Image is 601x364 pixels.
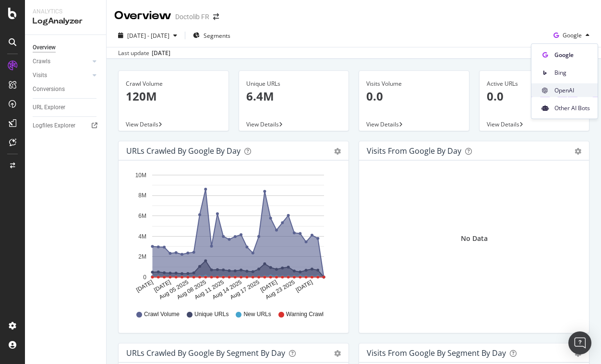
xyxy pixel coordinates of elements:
[126,120,158,128] span: View Details
[246,80,342,88] div: Unique URLs
[193,279,225,301] text: Aug 11 2025
[138,213,146,219] text: 6M
[143,274,146,281] text: 0
[229,279,261,301] text: Aug 17 2025
[126,80,221,88] div: Crawl Volume
[33,43,56,53] div: Overview
[126,88,221,104] p: 120M
[554,68,590,77] span: Bing
[33,70,47,80] div: Visits
[114,28,181,43] button: [DATE] - [DATE]
[204,32,230,40] span: Segments
[334,350,341,357] div: gear
[334,148,341,155] div: gear
[246,120,279,128] span: View Details
[127,32,169,40] span: [DATE] - [DATE]
[138,233,146,240] text: 4M
[487,120,519,128] span: View Details
[366,80,462,88] div: Visits Volume
[554,103,590,112] span: Other AI Bots
[264,279,296,301] text: Aug 23 2025
[126,348,285,358] div: URLs Crawled by Google By Segment By Day
[33,16,98,27] div: LogAnalyzer
[153,279,172,294] text: [DATE]
[33,102,99,113] a: URL Explorer
[243,310,271,318] span: New URLs
[114,8,171,24] div: Overview
[295,279,314,294] text: [DATE]
[550,28,593,43] button: Google
[33,84,65,94] div: Conversions
[366,88,462,104] p: 0.0
[152,49,170,57] div: [DATE]
[175,12,209,22] div: Doctolib FR
[211,279,243,301] text: Aug 14 2025
[246,88,342,104] p: 6.4M
[138,193,146,199] text: 8M
[135,279,154,294] text: [DATE]
[33,57,90,67] a: Crawls
[194,310,228,318] span: Unique URLs
[33,102,65,113] div: URL Explorer
[554,86,590,94] span: OpenAI
[33,121,99,131] a: Logfiles Explorer
[33,43,99,53] a: Overview
[158,279,190,301] text: Aug 05 2025
[286,310,324,318] span: Warning Crawl
[367,348,506,358] div: Visits from Google By Segment By Day
[33,70,90,80] a: Visits
[568,331,591,354] div: Open Intercom Messenger
[126,146,240,156] div: URLs Crawled by Google by day
[33,57,50,67] div: Crawls
[259,279,278,294] text: [DATE]
[554,50,590,59] span: Google
[487,88,582,104] p: 0.0
[563,31,582,39] span: Google
[33,8,98,16] div: Analytics
[575,148,581,155] div: gear
[138,253,146,260] text: 2M
[189,28,234,43] button: Segments
[213,13,219,20] div: arrow-right-arrow-left
[367,146,461,156] div: Visits from Google by day
[176,279,207,301] text: Aug 08 2025
[118,49,170,57] div: Last update
[487,80,582,88] div: Active URLs
[33,121,75,131] div: Logfiles Explorer
[461,234,488,243] div: No Data
[135,172,146,179] text: 10M
[33,84,99,94] a: Conversions
[366,120,399,128] span: View Details
[126,168,341,301] svg: A chart.
[144,310,180,318] span: Crawl Volume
